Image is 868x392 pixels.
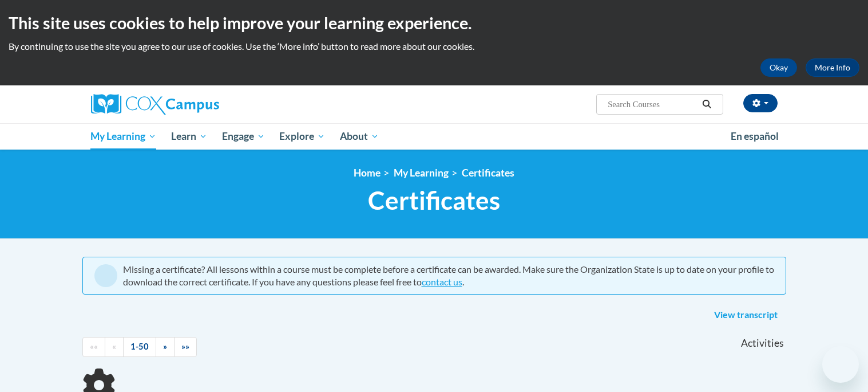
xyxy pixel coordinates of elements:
input: Search Courses [607,97,698,111]
span: Learn [171,130,207,143]
a: About [332,123,386,150]
iframe: Button to launch messaging window [822,346,859,383]
a: Home [354,167,381,179]
span: Activities [741,337,784,350]
a: Begining [82,337,105,357]
span: Engage [222,130,265,143]
a: Previous [105,337,124,357]
a: Explore [272,123,332,150]
a: Certificates [462,167,514,179]
div: Main menu [74,123,795,150]
a: More Info [806,58,859,77]
p: By continuing to use the site you agree to our use of cookies. Use the ‘More info’ button to read... [9,40,859,53]
span: « [112,342,116,351]
span: Explore [279,130,325,143]
button: Account Settings [743,94,778,112]
span: Certificates [368,185,500,215]
button: Okay [760,58,797,77]
span: About [340,130,379,143]
a: En español [723,124,786,148]
span: En español [731,130,779,142]
span: «« [90,342,98,351]
a: Learn [164,123,215,150]
div: Missing a certificate? All lessons within a course must be complete before a certificate can be a... [123,263,774,288]
a: Cox Campus [91,94,308,115]
a: View transcript [706,306,786,324]
a: Engage [215,123,272,150]
img: Cox Campus [91,94,219,115]
h2: This site uses cookies to help improve your learning experience. [9,11,859,34]
span: My Learning [90,130,156,143]
a: My Learning [394,167,449,179]
span: » [163,342,167,351]
a: My Learning [84,123,164,150]
a: Next [156,337,175,357]
span: »» [181,342,189,351]
a: End [174,337,197,357]
a: contact us [422,276,462,287]
button: Search [698,97,715,111]
a: 1-50 [123,337,156,357]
